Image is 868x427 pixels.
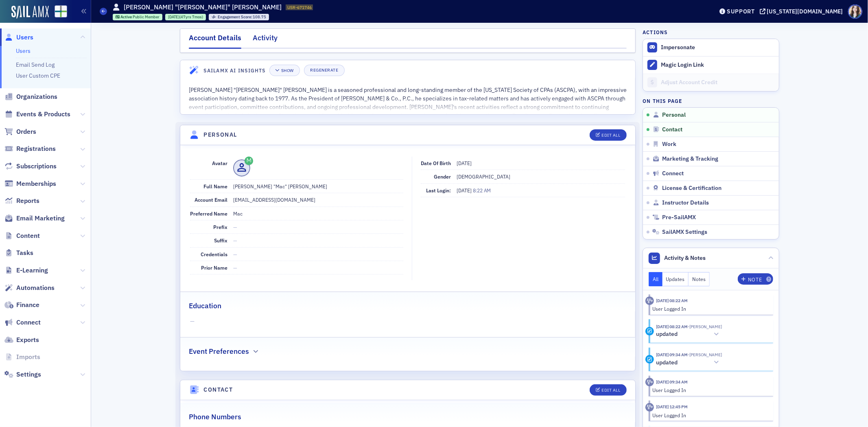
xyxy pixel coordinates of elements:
span: Last Login: [426,187,451,194]
span: Public Member [133,14,160,20]
button: updated [656,358,722,367]
span: E-Learning [16,266,48,275]
h1: [PERSON_NAME] "[PERSON_NAME]" [PERSON_NAME] [124,3,282,12]
span: Organizations [16,92,57,101]
div: User Logged In [653,412,768,419]
div: 1978-02-02 00:00:00 [165,14,206,20]
span: — [233,264,237,271]
div: Edit All [602,133,621,137]
span: Instructor Details [662,199,709,207]
span: Contact [662,126,683,133]
div: Magic Login Link [661,61,775,69]
div: 108.75 [218,15,267,20]
span: Account Email [195,196,227,203]
h4: On this page [643,97,779,105]
div: Activity [253,33,278,48]
div: Activity [645,403,654,412]
button: All [649,272,662,286]
div: Activity [645,378,654,386]
span: Users [16,33,33,42]
span: Connect [16,318,41,327]
span: Activity & Notes [665,254,706,262]
button: Edit All [590,129,626,141]
time: 9/22/2025 09:34 AM [656,352,688,357]
button: Notes [689,272,710,286]
span: [DATE] [457,187,473,194]
a: Tasks [4,248,33,257]
button: Magic Login Link [643,56,779,74]
span: Preferred Name [190,210,227,217]
span: Tasks [16,248,33,257]
a: Memberships [4,179,56,188]
button: Show [269,65,300,76]
span: Suffix [214,237,227,244]
span: — [233,237,237,244]
button: [US_STATE][DOMAIN_NAME] [760,9,846,14]
span: Content [16,231,40,240]
a: Email Marketing [4,214,65,223]
span: Personal [662,111,686,119]
span: Mac Mayers [688,352,722,357]
button: Updates [662,272,689,286]
h4: SailAMX AI Insights [204,67,266,74]
span: Full Name [203,183,227,190]
div: User Logged In [653,386,768,394]
a: Settings [4,370,41,379]
img: SailAMX [55,5,67,18]
span: — [190,317,625,326]
span: Events & Products [16,110,70,119]
button: Impersonate [661,44,695,51]
a: Organizations [4,92,57,101]
h2: Phone Numbers [189,412,241,422]
a: Users [16,47,31,54]
span: Credentials [201,251,227,257]
a: Orders [4,127,36,136]
a: Finance [4,301,39,309]
a: Exports [4,335,39,344]
div: Activity [645,296,654,305]
div: Active: Active: Public Member [113,14,163,20]
time: 9/20/2025 12:45 PM [656,404,688,410]
div: Edit All [602,388,621,392]
span: Imports [16,353,40,362]
span: Mac Mayers [688,324,722,329]
span: Subscriptions [16,162,57,171]
span: Marketing & Tracking [662,155,719,163]
dd: [PERSON_NAME] "Mac" [PERSON_NAME] [233,180,403,193]
img: SailAMX [11,6,49,19]
span: Finance [16,301,39,309]
span: — [233,224,237,230]
div: Engagement Score: 108.75 [209,14,269,20]
dd: Mac [233,207,403,220]
h4: Actions [643,28,668,36]
div: Update [645,327,654,335]
span: [DATE] [168,14,179,20]
span: SailAMX Settings [662,229,708,236]
a: Automations [4,283,55,292]
span: Avatar [212,160,227,166]
a: Users [4,33,33,42]
button: Edit All [590,384,626,396]
span: USR-671746 [287,4,312,10]
div: Note [748,277,762,282]
a: Imports [4,353,40,362]
span: Memberships [16,179,56,188]
a: E-Learning [4,266,48,275]
a: Events & Products [4,110,70,119]
a: User Custom CPE [16,72,60,79]
span: Engagement Score : [218,14,253,20]
span: Connect [662,170,684,177]
span: Prefix [213,224,227,230]
span: Work [662,141,677,148]
span: 8:22 AM [473,187,491,194]
h2: Event Preferences [189,346,249,357]
h4: Personal [204,131,237,139]
span: Reports [16,196,39,205]
div: Account Details [189,33,241,49]
h5: updated [656,331,678,338]
span: Prior Name [201,264,227,271]
a: Subscriptions [4,162,57,171]
span: Email Marketing [16,214,65,223]
button: Note [738,273,773,285]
